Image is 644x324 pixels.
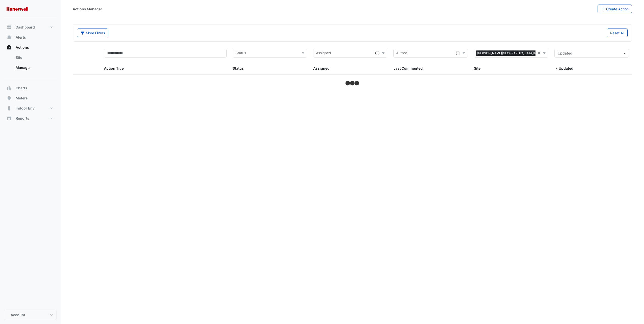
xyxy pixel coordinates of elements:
[558,51,572,55] span: Updated
[11,312,25,317] span: Account
[4,32,57,42] button: Alerts
[16,25,35,30] span: Dashboard
[538,50,542,56] span: Clear
[4,93,57,103] button: Meters
[393,66,423,70] span: Last Commented
[104,66,124,70] span: Action Title
[474,66,480,70] span: Site
[73,6,102,12] div: Actions Manager
[16,96,28,101] span: Meters
[4,310,57,320] button: Account
[16,116,29,121] span: Reports
[559,66,573,70] span: Updated
[233,66,244,70] span: Status
[4,83,57,93] button: Charts
[7,116,12,121] app-icon: Reports
[77,29,108,37] button: More Filters
[554,49,629,58] button: Updated
[607,29,628,37] button: Reset All
[7,96,12,101] app-icon: Meters
[4,52,57,75] div: Actions
[598,5,632,13] button: Create Action
[7,25,12,30] app-icon: Dashboard
[16,106,35,111] span: Indoor Env
[7,45,12,50] app-icon: Actions
[7,106,12,111] app-icon: Indoor Env
[7,86,12,91] app-icon: Charts
[16,45,29,50] span: Actions
[4,22,57,32] button: Dashboard
[7,35,12,40] app-icon: Alerts
[4,103,57,113] button: Indoor Env
[4,113,57,123] button: Reports
[16,86,27,91] span: Charts
[313,66,330,70] span: Assigned
[476,50,559,56] span: [PERSON_NAME][GEOGRAPHIC_DATA][PERSON_NAME]
[4,42,57,52] button: Actions
[16,35,26,40] span: Alerts
[6,4,29,14] img: Company Logo
[12,52,57,63] a: Site
[12,63,57,73] a: Manager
